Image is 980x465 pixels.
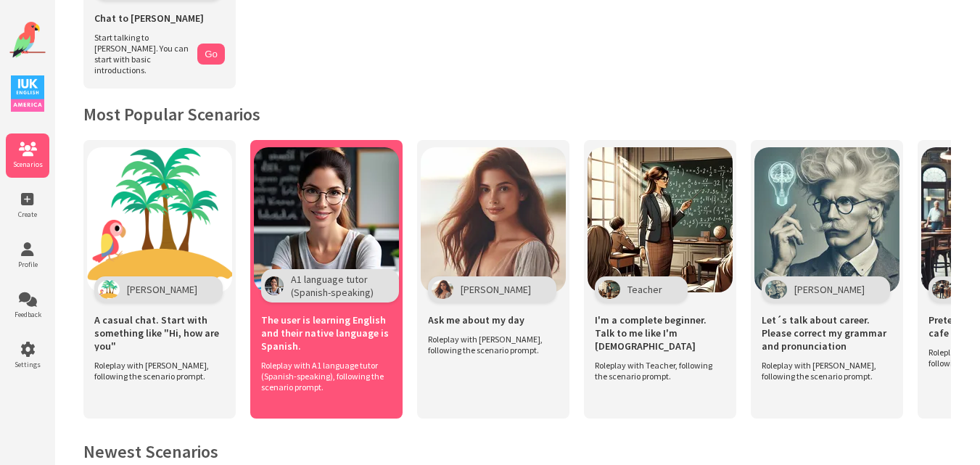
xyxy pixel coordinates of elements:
img: Character [765,280,787,299]
span: [PERSON_NAME] [127,283,197,296]
h2: Newest Scenarios [83,440,951,463]
span: Scenarios [6,160,49,169]
span: Start talking to [PERSON_NAME]. You can start with basic introductions. [94,32,190,75]
img: Website Logo [9,22,46,58]
img: Scenario Image [588,147,733,292]
span: Roleplay with [PERSON_NAME], following the scenario prompt. [428,334,551,355]
img: Scenario Image [254,147,399,292]
h2: Most Popular Scenarios [83,103,951,125]
span: [PERSON_NAME] [461,283,531,296]
span: [PERSON_NAME] [794,283,865,296]
span: Roleplay with Teacher, following the scenario prompt. [595,360,718,382]
span: Settings [6,360,49,369]
img: Character [432,280,453,299]
img: IUK Logo [11,75,44,112]
span: The user is learning English and their native language is Spanish. [261,313,392,353]
img: Character [598,280,620,299]
img: Character [98,280,120,299]
span: Profile [6,260,49,269]
img: Character [265,276,284,295]
span: Teacher [627,283,662,296]
span: I'm a complete beginner. Talk to me like I'm [DEMOGRAPHIC_DATA] [595,313,725,353]
span: Roleplay with A1 language tutor (Spanish-speaking), following the scenario prompt. [261,360,384,392]
span: Roleplay with [PERSON_NAME], following the scenario prompt. [94,360,218,382]
span: Roleplay with [PERSON_NAME], following the scenario prompt. [762,360,885,382]
img: Scenario Image [87,147,232,292]
img: Scenario Image [421,147,566,292]
img: Scenario Image [754,147,899,292]
span: Feedback [6,310,49,319]
button: Go [197,44,225,65]
span: A casual chat. Start with something like "Hi, how are you" [94,313,225,353]
span: Ask me about my day [428,313,524,326]
span: Chat to [PERSON_NAME] [94,12,204,25]
span: Let´s talk about career. Please correct my grammar and pronunciation [762,313,892,353]
img: Character [932,280,954,299]
span: Create [6,210,49,219]
span: A1 language tutor (Spanish-speaking) [291,273,374,299]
